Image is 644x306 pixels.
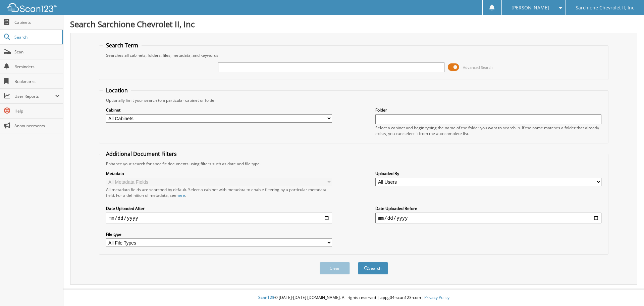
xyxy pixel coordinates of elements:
h1: Search Sarchione Chevrolet II, Inc [70,18,637,30]
legend: Search Term [103,42,142,49]
label: File type [106,231,332,237]
input: start [106,213,332,223]
a: Privacy Policy [424,295,449,300]
input: end [375,213,601,223]
span: User Reports [14,93,55,99]
button: Search [358,262,388,274]
span: Announcements [14,123,60,129]
div: Enhance your search for specific documents using filters such as date and file type. [103,161,605,167]
span: Sarchione Chevrolet II, Inc [576,6,634,10]
span: Advanced Search [463,65,493,70]
span: Search [14,34,59,40]
legend: Location [103,87,131,94]
label: Date Uploaded After [106,206,332,211]
label: Uploaded By [375,171,601,176]
label: Folder [375,107,601,113]
div: Searches all cabinets, folders, files, metadata, and keywords [103,52,605,58]
span: Bookmarks [14,79,60,84]
label: Date Uploaded Before [375,206,601,211]
legend: Additional Document Filters [103,150,180,158]
img: scan123-logo-white.svg [7,3,57,12]
label: Metadata [106,171,332,176]
div: © [DATE]-[DATE] [DOMAIN_NAME]. All rights reserved | appg04-scan123-com | [63,290,644,306]
button: Clear [320,262,350,274]
div: All metadata fields are searched by default. Select a cabinet with metadata to enable filtering b... [106,187,332,198]
div: Optionally limit your search to a particular cabinet or folder [103,97,605,103]
span: Scan123 [258,295,274,300]
span: Reminders [14,64,60,70]
div: Select a cabinet and begin typing the name of the folder you want to search in. If the name match... [375,125,601,136]
span: Help [14,108,60,114]
span: [PERSON_NAME] [512,6,549,10]
a: here [176,192,185,198]
span: Cabinets [14,19,60,25]
span: Scan [14,49,60,55]
label: Cabinet [106,107,332,113]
